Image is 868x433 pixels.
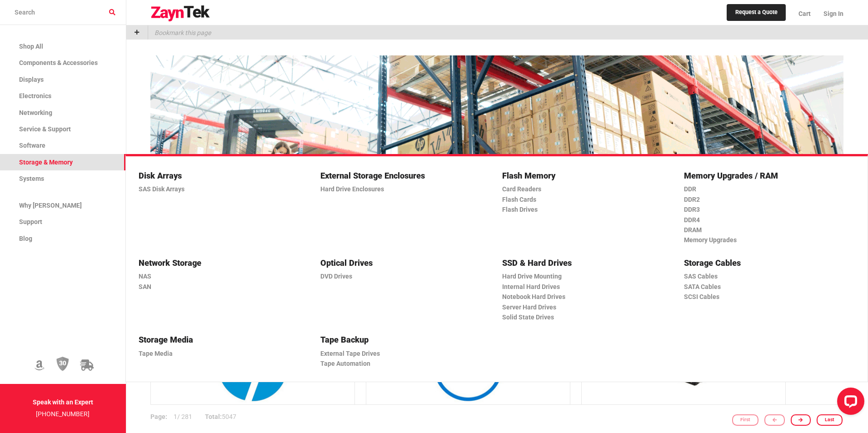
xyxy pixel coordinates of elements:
[139,271,302,281] a: NAS
[320,333,484,346] a: Tape Backup
[139,184,302,194] a: SAS Disk Arrays
[320,348,484,358] a: External Tape Drives
[199,405,243,430] p: 5047
[150,5,210,22] img: logo
[684,194,848,204] a: DDR2
[19,235,32,242] span: Blog
[139,169,302,182] a: Disk Arrays
[684,282,848,292] a: SATA Cables
[19,92,51,100] span: Electronics
[36,410,90,418] a: [PHONE_NUMBER]
[19,218,42,225] span: Support
[19,109,52,116] span: Networking
[174,413,177,421] span: 1
[19,125,71,133] span: Service & Support
[684,271,848,281] a: SAS Cables
[502,169,666,182] a: Flash Memory
[320,358,484,368] a: Tape Automation
[139,333,302,346] a: Storage Media
[502,312,666,322] a: Solid State Drives
[19,159,73,166] span: Storage & Memory
[817,414,843,426] a: Last
[19,202,82,209] span: Why [PERSON_NAME]
[150,413,167,421] strong: Page:
[684,225,848,235] a: DRAM
[798,10,811,17] span: Cart
[817,2,843,25] a: Sign In
[33,398,93,406] strong: Speak with an Expert
[502,204,666,214] a: Flash Drives
[684,235,848,245] a: Memory Upgrades
[320,256,484,269] a: Optical Drives
[502,256,666,269] a: SSD & Hard Drives
[19,43,43,50] span: Shop All
[205,413,222,421] strong: Total:
[19,76,44,83] span: Displays
[502,282,666,292] a: Internal Hard Drives
[684,184,848,194] a: DDR
[684,169,848,182] a: Memory Upgrades / RAM
[320,184,484,194] a: Hard Drive Enclosures
[502,292,666,302] a: Notebook Hard Drives
[684,292,848,302] a: SCSI Cables
[19,175,44,182] span: Systems
[19,142,45,149] span: Software
[148,25,211,40] p: Bookmark this page
[139,256,302,269] a: Network Storage
[830,384,868,422] iframe: LiveChat chat widget
[502,271,666,281] a: Hard Drive Mounting
[320,271,484,281] a: DVD Drives
[684,256,848,269] a: Storage Cables
[502,184,666,194] a: Card Readers
[792,2,817,25] a: Cart
[684,204,848,214] a: DDR3
[139,348,302,358] a: Tape Media
[684,215,848,225] a: DDR4
[320,169,484,182] a: External Storage Enclosures
[139,282,302,292] a: SAN
[56,356,69,372] img: 30 Day Return Policy
[19,59,98,66] span: Components & Accessories
[727,4,786,21] a: Request a Quote
[502,194,666,204] a: Flash Cards
[502,302,666,312] a: Server Hard Drives
[150,405,199,430] p: / 281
